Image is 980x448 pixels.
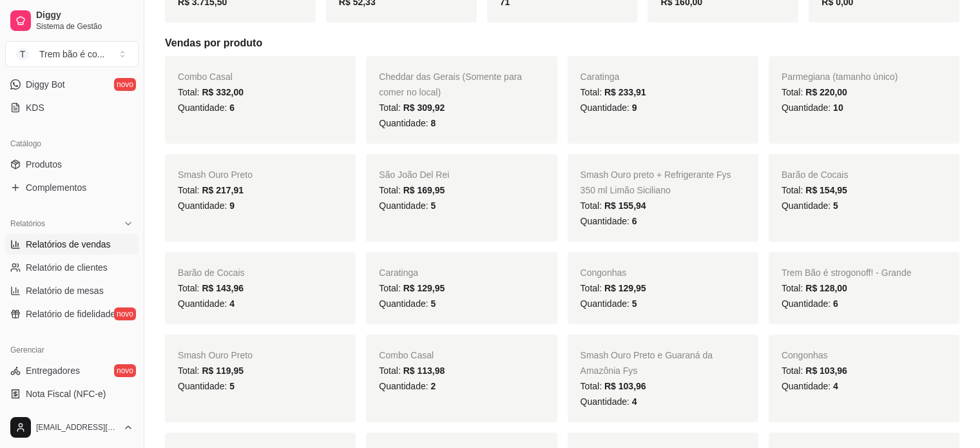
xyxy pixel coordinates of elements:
span: Relatórios [10,219,45,229]
a: Diggy Botnovo [5,74,139,95]
button: [EMAIL_ADDRESS][DOMAIN_NAME] [5,412,139,443]
span: Total: [178,283,244,293]
span: Total: [782,365,847,376]
span: Combo Casal [379,350,434,360]
a: KDS [5,97,139,118]
div: Catálogo [5,133,139,154]
span: São João Del Rei [379,170,449,180]
a: Nota Fiscal (NFC-e) [5,384,139,404]
span: Diggy Bot [26,78,65,91]
span: Quantidade: [581,216,637,226]
a: DiggySistema de Gestão [5,5,139,36]
span: 6 [632,216,637,226]
span: Caratinga [379,268,418,278]
span: R$ 217,91 [202,185,244,195]
a: Relatório de clientes [5,257,139,278]
span: 4 [229,298,235,309]
span: 5 [229,381,235,391]
a: Complementos [5,177,139,198]
span: R$ 128,00 [805,283,847,293]
span: Combo Casal [178,72,233,82]
span: R$ 103,96 [604,381,646,391]
span: Total: [178,87,244,97]
span: 5 [632,298,637,309]
span: Entregadores [26,364,80,377]
span: R$ 169,95 [403,185,445,195]
span: Relatório de clientes [26,261,108,274]
span: Quantidade: [379,381,436,391]
div: Trem bão é co ... [39,48,104,61]
a: Relatórios de vendas [5,234,139,255]
span: Smash Ouro Preto [178,170,253,180]
span: 5 [430,200,436,211]
span: 2 [430,381,436,391]
span: Complementos [26,181,86,194]
span: Cheddar das Gerais (Somente para comer no local) [379,72,522,97]
span: Total: [178,185,244,195]
span: R$ 309,92 [403,102,445,113]
span: 6 [833,298,838,309]
span: Relatório de fidelidade [26,307,115,320]
span: R$ 332,00 [202,87,244,97]
span: R$ 154,95 [805,185,847,195]
span: Diggy [36,10,133,21]
span: Quantidade: [581,396,637,407]
span: Congonhas [581,268,627,278]
span: Total: [379,283,445,293]
span: Total: [581,200,646,211]
span: 9 [632,102,637,113]
span: Parmegiana (tamanho único) [782,72,898,82]
span: Quantidade: [782,102,843,113]
span: 5 [833,200,838,211]
span: 5 [430,298,436,309]
span: Quantidade: [178,102,235,113]
span: Trem Bão é strogonoff! - Grande [782,268,912,278]
span: R$ 143,96 [202,283,244,293]
span: Quantidade: [581,298,637,309]
span: Quantidade: [782,298,838,309]
a: Relatório de mesas [5,280,139,301]
span: KDS [26,101,44,114]
span: 6 [229,102,235,113]
span: Total: [379,185,445,195]
span: Total: [581,87,646,97]
span: R$ 129,95 [403,283,445,293]
span: Total: [379,102,445,113]
span: 8 [430,118,436,128]
span: 10 [833,102,843,113]
div: Gerenciar [5,340,139,360]
span: Total: [379,365,445,376]
span: 4 [632,396,637,407]
span: [EMAIL_ADDRESS][DOMAIN_NAME] [36,422,118,433]
a: Produtos [5,154,139,175]
span: Barão de Cocais [782,170,849,180]
span: Produtos [26,158,62,171]
span: Smash Ouro Preto e Guaraná da Amazônia Fys [581,350,713,376]
span: Relatórios de vendas [26,238,111,251]
button: Select a team [5,41,139,67]
span: Total: [782,185,847,195]
a: Entregadoresnovo [5,360,139,381]
span: 4 [833,381,838,391]
span: Barão de Cocais [178,268,245,278]
span: Quantidade: [782,200,838,211]
span: Quantidade: [178,298,235,309]
span: 9 [229,200,235,211]
span: Total: [782,87,847,97]
span: R$ 233,91 [604,87,646,97]
span: Total: [782,283,847,293]
span: Quantidade: [178,381,235,391]
span: Sistema de Gestão [36,21,133,32]
span: R$ 119,95 [202,365,244,376]
span: Total: [581,283,646,293]
span: R$ 129,95 [604,283,646,293]
span: Smash Ouro Preto [178,350,253,360]
span: Relatório de mesas [26,284,104,297]
span: Nota Fiscal (NFC-e) [26,387,106,400]
span: Quantidade: [782,381,838,391]
span: R$ 155,94 [604,200,646,211]
span: T [16,48,29,61]
span: Quantidade: [379,298,436,309]
h5: Vendas por produto [165,35,959,51]
span: R$ 220,00 [805,87,847,97]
